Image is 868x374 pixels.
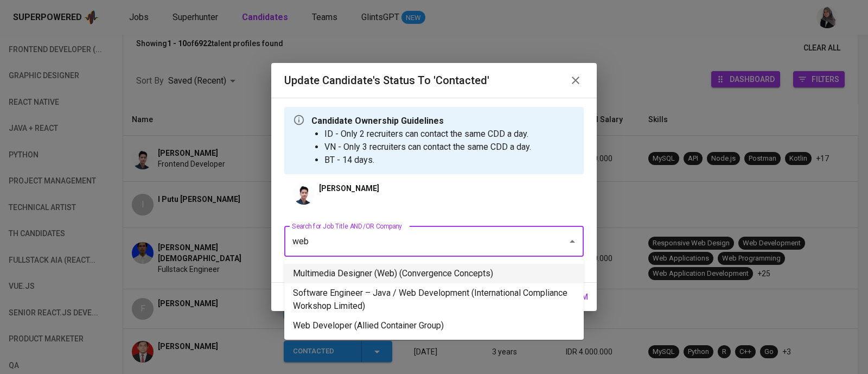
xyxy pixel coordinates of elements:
li: BT - 14 days. [324,154,531,167]
li: Web Developer (Allied Container Group) [284,316,584,335]
img: 0ffdea5aa52d40814630473a6ec6849e.png [293,183,315,205]
h6: Update Candidate's Status to 'Contacted' [284,72,489,89]
li: ID - Only 2 recruiters can contact the same CDD a day. [324,128,531,141]
p: [PERSON_NAME] [319,183,379,194]
p: Candidate Ownership Guidelines [311,115,531,128]
button: Close [565,234,580,249]
li: VN - Only 3 recruiters can contact the same CDD a day. [324,141,531,154]
li: Multimedia Designer (Web) (Convergence Concepts) [284,264,584,283]
li: Software Engineer – Java / Web Development (International Compliance Workshop Limited) [284,283,584,316]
